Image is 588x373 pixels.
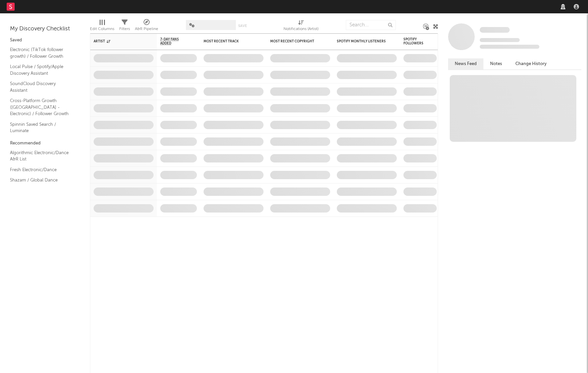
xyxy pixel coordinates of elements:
[10,166,73,173] a: Fresh Electronic/Dance
[10,121,73,134] a: Spinnin Saved Search / Luminate
[10,97,73,117] a: Cross-Platform Growth ([GEOGRAPHIC_DATA] - Electronic) / Follower Growth
[403,37,427,45] div: Spotify Followers
[204,39,254,43] div: Most Recent Track
[10,80,73,94] a: SoundCloud Discovery Assistant
[480,38,520,42] span: Tracking Since: [DATE]
[10,63,73,77] a: Local Pulse / Spotify/Apple Discovery Assistant
[135,17,158,36] div: A&R Pipeline
[270,39,320,43] div: Most Recent Copyright
[135,25,158,33] div: A&R Pipeline
[483,58,509,69] button: Notes
[10,46,73,60] a: Electronic (TikTok follower growth) / Follower Growth
[480,27,510,33] span: Some Artist
[94,39,144,43] div: Artist
[448,58,483,69] button: News Feed
[119,25,130,33] div: Filters
[238,24,247,28] button: Save
[10,36,80,44] div: Saved
[509,58,553,69] button: Change History
[346,20,396,30] input: Search...
[10,176,73,184] a: Shazam / Global Dance
[480,27,510,33] a: Some Artist
[284,25,318,33] div: Notifications (Artist)
[90,25,114,33] div: Edit Columns
[90,17,114,36] div: Edit Columns
[337,39,387,43] div: Spotify Monthly Listeners
[10,139,80,147] div: Recommended
[480,45,539,49] span: 0 fans last week
[160,37,187,45] span: 7-Day Fans Added
[10,149,73,163] a: Algorithmic Electronic/Dance A&R List
[119,17,130,36] div: Filters
[10,25,80,33] div: My Discovery Checklist
[284,17,318,36] div: Notifications (Artist)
